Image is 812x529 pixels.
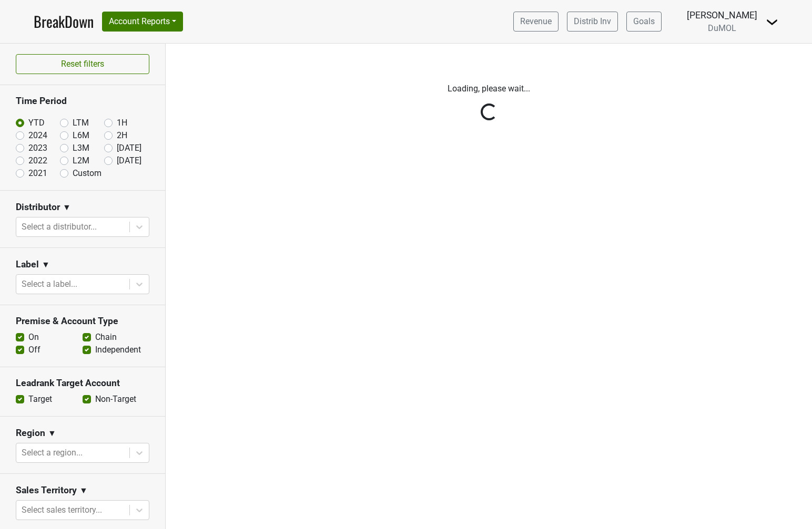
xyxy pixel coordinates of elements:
[567,12,618,32] a: Distrib Inv
[687,8,757,22] div: [PERSON_NAME]
[708,23,736,33] span: DuMOL
[513,12,559,32] a: Revenue
[102,12,183,32] button: Account Reports
[626,12,662,32] a: Goals
[34,11,94,33] a: BreakDown
[197,82,781,95] p: Loading, please wait...
[766,16,778,28] img: Dropdown Menu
